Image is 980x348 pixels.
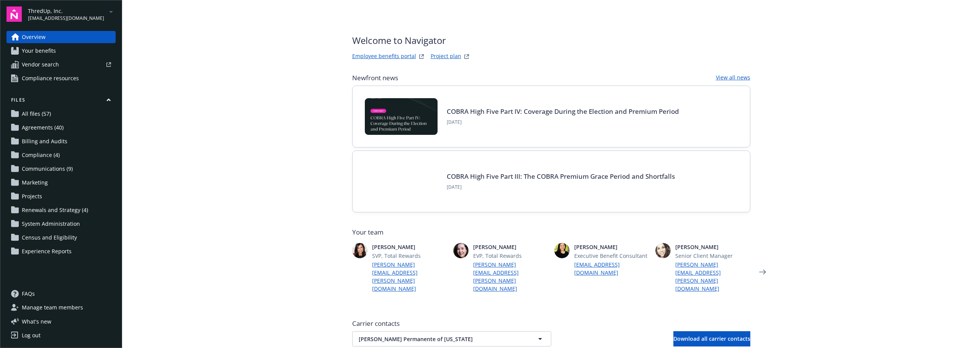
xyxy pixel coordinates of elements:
[7,288,116,300] a: FAQs
[447,107,679,116] a: COBRA High Five Part IV: Coverage During the Election and Premium Period
[22,329,41,342] div: Log out
[675,243,750,251] span: [PERSON_NAME]
[22,72,79,84] span: Compliance resources
[431,52,461,61] a: Project plan
[7,176,116,189] a: Marketing
[28,6,116,22] button: ThredUp, Inc.[EMAIL_ADDRESS][DOMAIN_NAME]arrowDropDown
[7,108,116,120] a: All files (57)
[7,58,116,71] a: Vendor search
[22,108,51,120] span: All files (57)
[22,204,88,216] span: Renewals and Strategy (4)
[7,135,116,147] a: Billing and Audits
[352,319,750,328] span: Carrier contacts
[574,243,649,251] span: [PERSON_NAME]
[352,243,367,258] img: photo
[7,149,116,161] a: Compliance (4)
[372,252,447,260] span: SVP, Total Rewards
[574,252,649,260] span: Executive Benefit Consultant
[22,121,64,134] span: Agreements (40)
[22,58,59,71] span: Vendor search
[352,73,398,83] span: Newfront news
[7,190,116,202] a: Projects
[417,52,426,61] a: striveWebsite
[7,72,116,84] a: Compliance resources
[22,245,72,257] span: Experience Reports
[7,317,64,325] button: What's new
[365,163,438,200] img: BLOG-Card Image - Compliance - COBRA High Five Pt 3 - 09-03-25.jpg
[473,252,548,260] span: EVP, Total Rewards
[462,52,471,61] a: projectPlanWebsite
[365,98,438,135] img: BLOG-Card Image - Compliance - COBRA High Five Pt 4 - 09-04-25.jpg
[447,119,679,126] span: [DATE]
[447,184,675,191] span: [DATE]
[106,7,116,16] a: arrowDropDown
[473,261,548,293] a: [PERSON_NAME][EMAIL_ADDRESS][PERSON_NAME][DOMAIN_NAME]
[352,331,551,346] button: [PERSON_NAME] Permanente of [US_STATE]
[7,245,116,257] a: Experience Reports
[352,34,471,47] span: Welcome to Navigator
[22,317,51,325] span: What ' s new
[7,163,116,175] a: Communications (9)
[473,243,548,251] span: [PERSON_NAME]
[22,176,48,189] span: Marketing
[22,218,80,230] span: System Administration
[673,331,750,346] button: Download all carrier contacts
[554,243,570,258] img: photo
[7,231,116,244] a: Census and Eligibility
[22,301,83,314] span: Manage team members
[655,243,671,258] img: photo
[447,172,675,181] a: COBRA High Five Part III: The COBRA Premium Grace Period and Shortfalls
[372,243,447,251] span: [PERSON_NAME]
[352,228,750,237] span: Your team
[22,163,73,175] span: Communications (9)
[716,73,750,83] a: View all news
[22,45,56,57] span: Your benefits
[359,335,518,343] span: [PERSON_NAME] Permanente of [US_STATE]
[7,31,116,43] a: Overview
[22,135,67,147] span: Billing and Audits
[28,15,104,22] span: [EMAIL_ADDRESS][DOMAIN_NAME]
[7,97,116,106] button: Files
[372,261,447,293] a: [PERSON_NAME][EMAIL_ADDRESS][PERSON_NAME][DOMAIN_NAME]
[675,252,750,260] span: Senior Client Manager
[7,301,116,314] a: Manage team members
[22,288,35,300] span: FAQs
[574,261,649,277] a: [EMAIL_ADDRESS][DOMAIN_NAME]
[22,231,77,244] span: Census and Eligibility
[28,7,104,15] span: ThredUp, Inc.
[7,45,116,57] a: Your benefits
[756,266,769,278] a: Next
[7,121,116,134] a: Agreements (40)
[7,218,116,230] a: System Administration
[22,31,46,43] span: Overview
[22,149,60,161] span: Compliance (4)
[7,204,116,216] a: Renewals and Strategy (4)
[453,243,469,258] img: photo
[675,261,750,293] a: [PERSON_NAME][EMAIL_ADDRESS][PERSON_NAME][DOMAIN_NAME]
[22,190,42,202] span: Projects
[352,52,416,61] a: Employee benefits portal
[673,335,750,342] span: Download all carrier contacts
[7,6,22,22] img: navigator-logo.svg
